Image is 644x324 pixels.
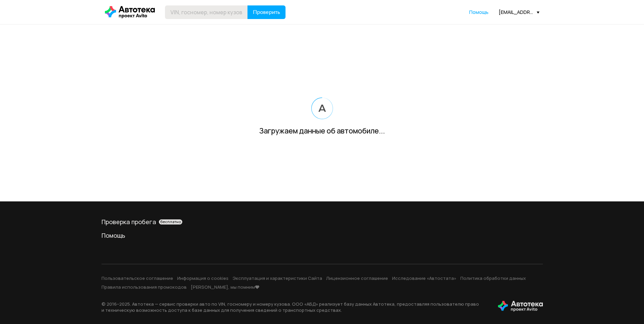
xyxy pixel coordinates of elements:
input: VIN, госномер, номер кузова [165,5,248,19]
a: Помощь [102,231,543,239]
div: Проверка пробега [102,218,543,226]
a: Эксплуатация и характеристики Сайта [233,275,322,281]
a: Лицензионное соглашение [326,275,388,281]
a: Пользовательское соглашение [102,275,173,281]
p: © 2016– 2025 . Автотека — сервис проверки авто по VIN, госномеру и номеру кузова. ООО «АБД» реали... [102,301,487,313]
span: Проверить [253,10,280,15]
a: Исследование «Автостата» [392,275,456,281]
a: Информация о cookies [177,275,228,281]
a: Проверка пробегабесплатно [102,218,543,226]
a: Правила использования промокодов [102,284,187,290]
a: Помощь [469,9,489,16]
button: Проверить [247,5,286,19]
img: tWS6KzJlK1XUpy65r7uaHVIs4JI6Dha8Nraz9T2hA03BhoCc4MtbvZCxBLwJIh+mQSIAkLBJpqMoKVdP8sONaFJLCz6I0+pu7... [498,301,543,312]
a: Политика обработки данных [460,275,526,281]
span: бесплатно [160,219,181,224]
div: Загружаем данные об автомобиле... [259,126,385,136]
div: [EMAIL_ADDRESS][DOMAIN_NAME] [499,9,539,15]
a: [PERSON_NAME], мы помним [191,284,260,290]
